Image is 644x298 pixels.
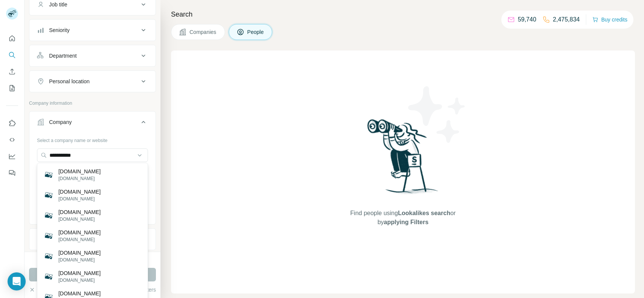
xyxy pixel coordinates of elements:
[29,72,156,90] button: Personal location
[8,272,26,290] div: Open Intercom Messenger
[43,190,54,200] img: hausarzt-in-bockenem.de
[553,15,580,24] p: 2,475,834
[59,216,101,223] p: [DOMAIN_NAME]
[43,170,54,180] img: mcabockenem.de
[342,209,463,227] span: Find people using or by
[247,28,265,36] span: People
[171,9,635,20] h4: Search
[29,113,156,134] button: Company
[403,81,471,148] img: Surfe Illustration - Stars
[49,26,69,34] div: Seniority
[59,277,101,284] p: [DOMAIN_NAME]
[518,15,536,24] p: 59,740
[190,28,217,36] span: Companies
[49,52,77,60] div: Department
[364,117,442,201] img: Surfe Illustration - Woman searching with binoculars
[59,208,101,216] p: [DOMAIN_NAME]
[6,48,18,62] button: Search
[6,65,18,78] button: Enrich CSV
[43,231,54,241] img: marktplatz-bockenem.de
[37,134,148,144] div: Select a company name or website
[6,116,18,130] button: Use Surfe on LinkedIn
[6,150,18,163] button: Dashboard
[398,210,450,216] span: Lookalikes search
[6,133,18,147] button: Use Surfe API
[43,251,54,261] img: awo-kita-bockenem.de
[6,81,18,95] button: My lists
[59,196,101,202] p: [DOMAIN_NAME]
[29,47,156,65] button: Department
[29,100,156,107] p: Company information
[43,210,54,221] img: turmuhrenmuseum-bockenem.de
[6,32,18,45] button: Quick start
[59,229,101,236] p: [DOMAIN_NAME]
[29,286,51,293] button: Clear
[59,188,101,196] p: [DOMAIN_NAME]
[59,269,101,277] p: [DOMAIN_NAME]
[43,271,54,282] img: stadtbad-bockenem.de
[29,21,156,39] button: Seniority
[49,1,67,8] div: Job title
[49,118,72,126] div: Company
[6,166,18,180] button: Feedback
[59,257,101,263] p: [DOMAIN_NAME]
[384,219,428,225] span: applying Filters
[592,14,627,25] button: Buy credits
[29,230,156,248] button: Industry
[49,78,89,85] div: Personal location
[59,168,101,175] p: [DOMAIN_NAME]
[59,175,101,182] p: [DOMAIN_NAME]
[59,290,101,297] p: [DOMAIN_NAME]
[59,236,101,243] p: [DOMAIN_NAME]
[59,249,101,257] p: [DOMAIN_NAME]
